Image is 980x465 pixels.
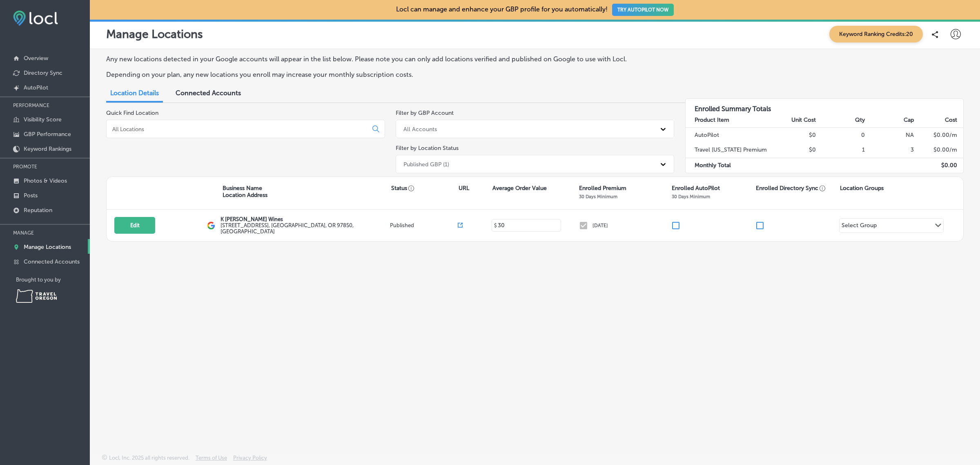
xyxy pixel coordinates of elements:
[24,192,38,199] p: Posts
[24,84,48,91] p: AutoPilot
[865,127,914,143] td: NA
[686,99,964,113] h3: Enrolled Summary Totals
[767,127,816,143] td: $0
[24,131,71,138] p: GBP Performance
[842,222,877,231] div: Select Group
[114,217,155,234] button: Edit
[233,455,267,465] a: Privacy Policy
[816,143,865,158] td: 1
[403,125,437,132] div: All Accounts
[492,185,547,192] p: Average Order Value
[865,113,914,128] th: Cap
[756,185,826,192] p: Enrolled Directory Sync
[390,222,458,228] p: Published
[579,185,626,192] p: Enrolled Premium
[220,222,388,235] label: [STREET_ADDRESS] , [GEOGRAPHIC_DATA], OR 97850, [GEOGRAPHIC_DATA]
[109,455,189,461] p: Locl, Inc. 2025 all rights reserved.
[396,110,454,116] label: Filter by GBP Account
[686,143,767,158] td: Travel [US_STATE] Premium
[106,55,664,63] p: Any new locations detected in your Google accounts will appear in the list below. Please note you...
[686,127,767,143] td: AutoPilot
[220,216,388,222] p: K [PERSON_NAME] Wines
[223,185,267,199] p: Business Name Location Address
[494,223,497,228] p: $
[16,289,57,303] img: Travel Oregon
[579,194,617,199] p: 30 Days Minimum
[686,158,767,173] td: Monthly Total
[24,177,67,184] p: Photos & Videos
[914,127,963,143] td: $ 0.00 /m
[816,113,865,128] th: Qty
[196,455,227,465] a: Terms of Use
[914,158,963,173] td: $ 0.00
[767,113,816,128] th: Unit Cost
[207,221,215,230] img: logo
[13,11,58,26] img: fda3e92497d09a02dc62c9cd864e3231.png
[176,89,241,97] span: Connected Accounts
[396,145,459,152] label: Filter by Location Status
[24,258,80,265] p: Connected Accounts
[24,55,48,62] p: Overview
[24,69,62,76] p: Directory Sync
[24,145,71,152] p: Keyword Rankings
[24,207,52,214] p: Reputation
[110,89,159,97] span: Location Details
[672,194,710,199] p: 30 Days Minimum
[111,125,366,133] input: All Locations
[106,110,158,116] label: Quick Find Location
[24,244,71,250] p: Manage Locations
[391,185,459,192] p: Status
[914,143,963,158] td: $ 0.00 /m
[829,26,923,42] span: Keyword Ranking Credits: 20
[914,113,963,128] th: Cost
[24,116,62,123] p: Visibility Score
[403,161,449,168] div: Published GBP (1)
[865,143,914,158] td: 3
[840,185,884,192] p: Location Groups
[672,185,720,192] p: Enrolled AutoPilot
[612,4,674,16] button: TRY AUTOPILOT NOW
[816,127,865,143] td: 0
[106,27,203,41] p: Manage Locations
[695,116,729,123] strong: Product Item
[106,71,664,78] p: Depending on your plan, any new locations you enroll may increase your monthly subscription costs.
[767,143,816,158] td: $0
[16,277,90,283] p: Brought to you by
[592,223,608,228] p: [DATE]
[459,185,469,192] p: URL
